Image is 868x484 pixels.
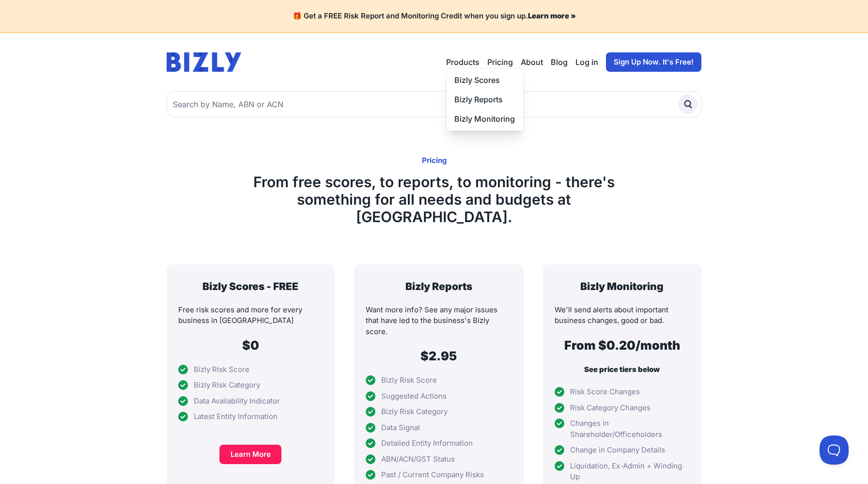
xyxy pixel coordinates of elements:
h4: 🎁 Get a FREE Risk Report and Monitoring Credit when you sign up. [12,12,856,21]
p: Free risk scores and more for every business in [GEOGRAPHIC_DATA] [178,305,323,326]
li: Risk Score Changes [555,387,690,398]
a: About [521,56,543,68]
iframe: Toggle Customer Support [820,436,849,465]
p: We'll send alerts about important business changes, good or bad. [555,305,690,326]
li: Risk Category Changes [555,403,690,414]
li: Liquidation, Ex-Admin + Winding Up [555,461,690,483]
p: See price tiers below [555,364,690,375]
li: Bizly Risk Category [366,406,512,418]
h3: Bizly Monitoring [555,280,690,293]
button: Products [446,56,480,68]
li: Data Availability Indicator [178,396,323,407]
a: Learn More [219,445,281,464]
h2: $0 [178,338,323,353]
h1: From free scores, to reports, to monitoring - there's something for all needs and budgets at [GEO... [217,173,651,226]
li: ABN/ACN/GST Status [366,454,512,465]
li: Changes in Shareholder/Officeholders [555,418,690,440]
li: Suggested Actions [366,391,512,402]
li: Data Signal [366,422,512,434]
li: Latest Entity Information [178,411,323,422]
h3: Bizly Scores - FREE [178,280,323,293]
a: Pricing [487,56,513,68]
a: Bizly Scores [447,70,523,90]
a: Learn more » [528,11,576,20]
li: Bizly Risk Category [178,380,323,391]
h3: Bizly Reports [366,280,512,293]
li: Detailed Entity Information [366,438,512,449]
p: Want more info? See any major issues that have led to the business's Bizly score. [366,305,512,338]
a: Sign Up Now. It's Free! [606,52,701,72]
h2: From $0.20/month [555,338,690,353]
a: Bizly Monitoring [447,109,523,129]
li: Bizly Risk Score [178,364,323,375]
a: Blog [551,56,568,68]
h2: $2.95 [366,349,512,363]
a: Log in [575,56,598,68]
li: Change in Company Details [555,445,690,456]
input: Search by Name, ABN or ACN [167,91,701,117]
li: Past / Current Company Risks [366,469,512,481]
li: Bizly Risk Score [366,375,512,386]
a: Bizly Reports [447,90,523,109]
